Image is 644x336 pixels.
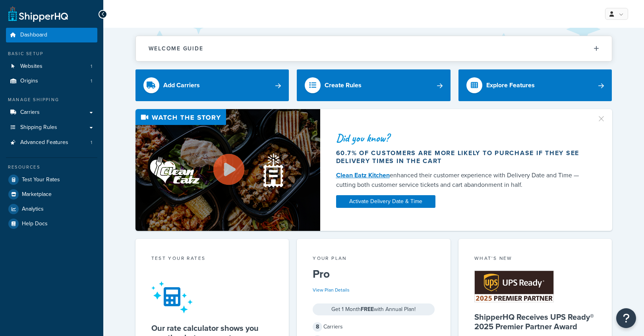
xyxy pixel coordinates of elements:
[297,69,451,101] a: Create Rules
[22,177,60,183] span: Test Your Rates
[20,32,47,38] span: Dashboard
[336,132,587,144] div: Did you know?
[6,202,97,216] a: Analytics
[486,80,535,91] div: Explore Features
[6,135,97,150] li: Advanced Features
[313,268,435,280] h5: Pro
[6,59,97,74] a: Websites1
[616,308,636,328] button: Open Resource Center
[6,164,97,171] div: Resources
[6,173,97,187] a: Test Your Rates
[91,78,92,84] span: 1
[20,63,43,70] span: Websites
[474,255,596,264] div: What's New
[6,187,97,202] a: Marketplace
[91,139,92,146] span: 1
[6,217,97,231] a: Help Docs
[6,50,97,57] div: Basic Setup
[151,255,273,264] div: Test your rates
[20,124,57,131] span: Shipping Rules
[458,69,612,101] a: Explore Features
[313,286,350,294] a: View Plan Details
[361,305,374,313] strong: FREE
[474,312,596,331] h5: ShipperHQ Receives UPS Ready® 2025 Premier Partner Award
[6,74,97,88] a: Origins1
[325,80,362,91] div: Create Rules
[20,139,68,146] span: Advanced Features
[135,69,289,101] a: Add Carriers
[135,109,320,231] img: Video thumbnail
[336,149,587,165] div: 60.7% of customers are more likely to purchase if they see delivery times in the cart
[336,171,390,180] a: Clean Eatz Kitchen
[149,46,203,52] h2: Welcome Guide
[6,74,97,88] li: Origins
[20,109,40,116] span: Carriers
[6,135,97,150] a: Advanced Features1
[22,221,48,227] span: Help Docs
[336,195,435,208] a: Activate Delivery Date & Time
[313,322,322,332] span: 8
[163,80,200,91] div: Add Carriers
[313,303,435,315] div: Get 1 Month with Annual Plan!
[6,96,97,103] div: Manage Shipping
[22,206,44,213] span: Analytics
[136,36,612,61] button: Welcome Guide
[336,171,587,190] div: enhanced their customer experience with Delivery Date and Time — cutting both customer service ti...
[6,59,97,74] li: Websites
[6,105,97,120] a: Carriers
[313,321,435,332] div: Carriers
[6,120,97,135] a: Shipping Rules
[313,255,435,264] div: Your Plan
[91,63,92,70] span: 1
[22,191,52,198] span: Marketplace
[6,28,97,42] a: Dashboard
[20,78,38,84] span: Origins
